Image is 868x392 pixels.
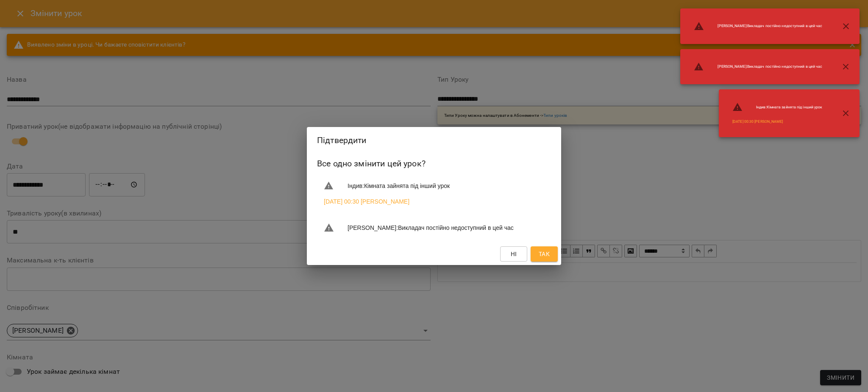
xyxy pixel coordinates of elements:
[726,99,829,116] li: Індив : Кімната зайнята під інший урок
[317,177,551,194] li: Індив : Кімната зайнята під інший урок
[511,249,517,259] span: Ні
[317,157,551,170] h6: Все одно змінити цей урок?
[317,134,551,147] h2: Підтвердити
[687,18,829,35] li: [PERSON_NAME] : Викладач постійно недоступний в цей час
[732,119,783,124] a: [DATE] 00:30 [PERSON_NAME]
[317,219,551,236] li: [PERSON_NAME] : Викладач постійно недоступний в цей час
[500,246,527,262] button: Ні
[324,197,409,206] a: [DATE] 00:30 [PERSON_NAME]
[539,249,550,259] span: Так
[531,246,558,262] button: Так
[687,58,829,75] li: [PERSON_NAME] : Викладач постійно недоступний в цей час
